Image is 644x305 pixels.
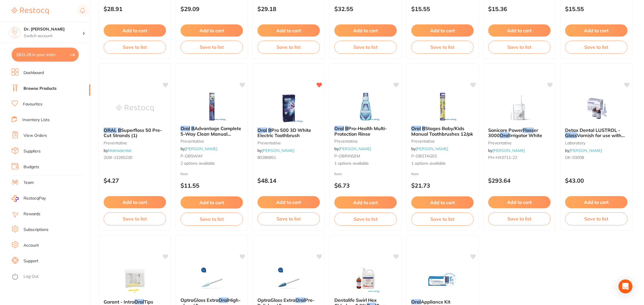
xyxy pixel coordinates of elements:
em: Gloss [565,132,577,138]
span: by [334,146,371,151]
button: Save to list [181,41,243,53]
em: B [191,125,194,131]
em: Oral [334,125,344,131]
em: Oral [181,125,190,131]
em: Oral [500,132,509,138]
button: Add to cart [181,196,243,209]
span: by [257,148,294,153]
a: Account [24,243,39,248]
span: 2OB-13265230 [104,155,132,160]
span: from [334,172,342,176]
span: Superfloss 50 Pre-Cut Strands (1) [104,127,162,138]
em: Oral [219,297,228,303]
a: [PERSON_NAME] [493,148,525,153]
span: OptraGloss Extra [257,297,295,303]
p: Switch account [24,33,82,39]
button: Save to list [411,41,474,53]
a: View Orders [24,133,47,139]
span: by [104,148,131,153]
p: $15.55 [411,6,474,12]
img: ORAL B Superfloss 50 Pre-Cut Strands (1) [116,94,154,123]
a: Support [24,258,38,264]
a: [PERSON_NAME] [339,146,371,151]
span: Varnish for use with Molloplast [565,132,625,143]
button: Add to cart [411,196,474,209]
span: Garant - Intra [104,299,134,305]
button: Log Out [12,272,89,281]
a: Budgets [24,164,39,170]
h4: Dr. Kim Carr [24,26,82,32]
img: Detax Dental LUSTROL - Gloss Varnish for use with Molloplast B - Combi Pack [578,94,615,123]
img: Oral B Advantage Complete 5-Way Clean Manual Toothbrush [193,92,231,121]
span: 1 options available [411,161,474,166]
button: Add to cart [181,24,243,37]
span: from [181,172,188,176]
p: $11.55 [181,182,243,189]
button: Save to list [104,41,166,53]
a: Team [24,180,34,186]
p: $293.64 [488,177,551,184]
span: Pro-Health Multi-Protection Rinse [334,125,387,137]
a: Dashboard [24,70,44,76]
img: RestocqPay [12,195,19,202]
em: Oral [134,299,144,305]
img: OptraGloss Extra Oral High-gloss / 5 [193,264,231,293]
small: preventative [488,141,551,145]
button: Save to list [565,212,627,225]
p: $4.27 [104,177,166,184]
span: PH-HX3711-22 [488,155,517,160]
a: Restocq Logo [12,4,49,18]
a: [PERSON_NAME] [569,148,602,153]
a: Matrixdental [108,148,131,153]
img: Oral B Pro-Health Multi-Protection Rinse [347,92,385,121]
span: Irrigator White [509,132,542,138]
small: preventative [104,141,166,145]
button: Save to list [181,213,243,225]
span: Advantage Complete 5-Way Clean Manual Toothbrush [181,125,241,142]
button: Add to cart [488,24,551,37]
button: Add to cart [488,196,551,208]
small: preventative [411,139,474,143]
b: Oral B Pro-Health Multi-Protection Rinse [334,126,397,137]
a: Subscriptions [24,227,48,233]
b: Detax Dental LUSTROL - Gloss Varnish for use with Molloplast B - Combi Pack [565,128,627,138]
img: Garant - Intra Oral Tips [116,265,154,295]
button: Add to cart [104,196,166,208]
span: by [488,148,525,153]
span: P-OB5WAY [181,153,203,159]
b: Oral Appliance Kit [411,299,474,304]
span: Sonicare Power [488,127,523,133]
p: $15.55 [565,6,627,12]
p: $32.55 [334,6,397,12]
em: B [345,125,348,131]
b: Oral B Pro 500 3D White Electric Toothbrush [257,128,320,138]
button: Save to list [334,213,397,225]
img: Dentalife Swirl Hex Chlorhex 0.2% Oral Care Mouth Rinse [347,264,385,293]
span: RestocqPay [24,195,46,201]
span: Detax Dental LUSTROL - [565,127,620,133]
button: Save to list [257,41,320,53]
button: Save to list [334,41,397,53]
img: Oral B Pro 500 3D White Electric Toothbrush [270,94,308,123]
p: $29.18 [257,6,320,12]
span: by [411,146,448,151]
button: Add to cart [257,24,320,37]
em: B [118,127,121,133]
button: Add to cart [257,196,320,208]
b: ORAL B Superfloss 50 Pre-Cut Strands (1) [104,128,166,138]
span: Pro 500 3D White Electric Toothbrush [257,127,311,138]
a: Favourites [23,101,42,107]
button: $815.28 in your order [12,48,79,62]
p: $21.73 [411,182,474,189]
em: Oral [411,299,421,305]
em: Oral [257,127,267,133]
img: Oral Appliance Kit [424,265,461,295]
button: Add to cart [334,24,397,37]
small: preventative [334,139,397,143]
img: Dr. Kim Carr [9,27,21,38]
em: ORAL [104,127,117,133]
p: $43.00 [565,177,627,184]
button: Save to list [104,212,166,225]
b: Oral B Advantage Complete 5-Way Clean Manual Toothbrush [181,126,243,137]
a: Log Out [24,274,39,279]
